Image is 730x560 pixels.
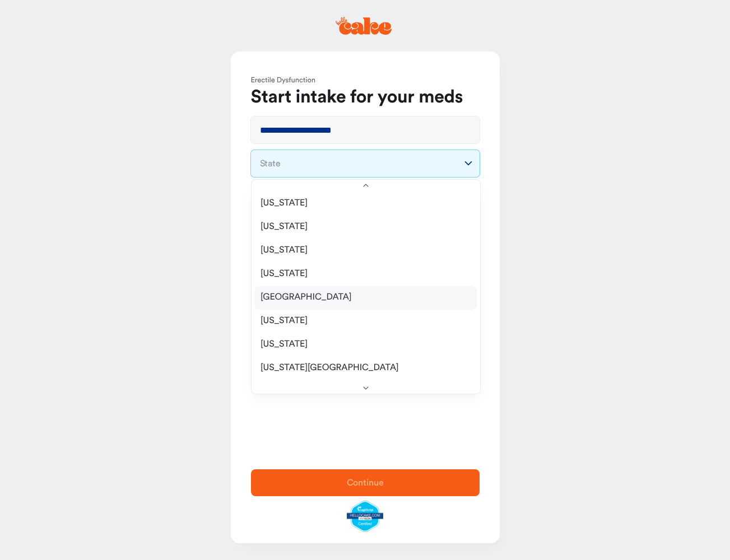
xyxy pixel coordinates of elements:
span: [US_STATE] [261,198,308,209]
span: [GEOGRAPHIC_DATA] [261,292,351,303]
span: [US_STATE][GEOGRAPHIC_DATA] [261,362,399,374]
span: [US_STATE] [261,315,308,326]
span: [US_STATE] [261,245,308,256]
span: [US_STATE] [261,268,308,279]
span: [US_STATE] [261,339,308,350]
span: [US_STATE] [261,221,308,232]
